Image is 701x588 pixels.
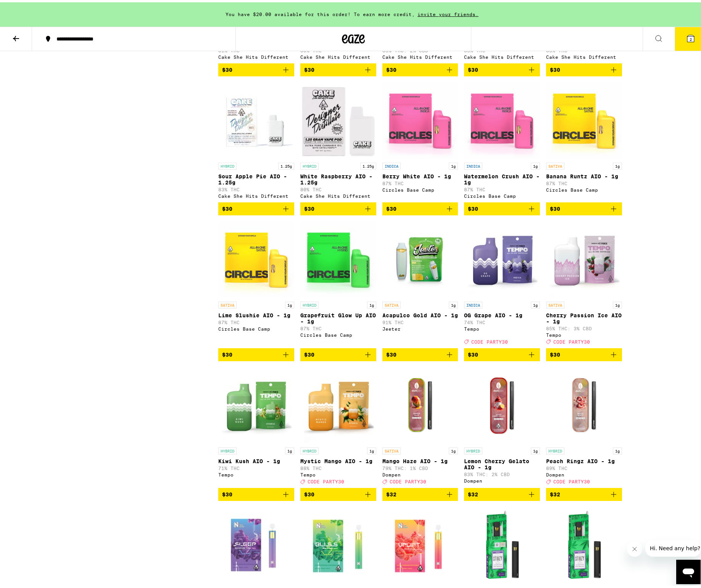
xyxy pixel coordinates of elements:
img: Circles Base Camp - Berry White AIO - 1g [382,80,458,157]
p: 1g [449,160,458,167]
button: Add to bag [464,200,540,213]
span: $30 [550,65,560,71]
button: Add to bag [218,486,294,499]
button: Add to bag [218,200,294,213]
span: $30 [222,349,232,355]
span: $30 [304,349,314,355]
div: Dompen [546,470,622,475]
p: Kiwi Kush AIO - 1g [218,456,294,462]
div: Tempo [300,470,376,475]
p: 87% THC [300,324,376,329]
div: Circles Base Camp [218,324,294,329]
p: 1g [531,299,540,306]
a: Open page for Watermelon Crush AIO - 1g from Circles Base Camp [464,80,540,200]
p: 74% THC [464,318,540,323]
p: HYBRID [300,160,319,167]
img: Circles Base Camp - Banana Runtz AIO - 1g [546,80,622,157]
img: Dompen - Peach Ringz AIO - 1g [546,365,622,441]
p: 71% THC [218,464,294,468]
span: $30 [222,489,232,495]
button: Add to bag [300,346,376,359]
p: 1g [285,299,294,306]
p: Lemon Cherry Gelato AIO - 1g [464,456,540,468]
img: New Norm - Sleep: Granddaddy Purple - 1g [218,505,294,581]
p: 87% THC [464,185,540,190]
button: Add to bag [546,200,622,213]
img: Cake She Hits Different - White Raspberry AIO - 1.25g [300,80,376,157]
a: Open page for Berry White AIO - 1g from Circles Base Camp [382,80,458,200]
img: Circles Base Camp - Watermelon Crush AIO - 1g [464,80,540,157]
button: Add to bag [300,200,376,213]
p: HYBRID [464,445,482,452]
p: INDICA [382,160,401,167]
span: $30 [550,204,560,210]
div: Cake She Hits Different [546,52,622,57]
button: Add to bag [382,200,458,213]
span: invite your friends. [415,10,481,15]
button: Add to bag [546,346,622,359]
img: STIIIZY - OG Kush AIO - 1g [464,505,540,581]
p: White Raspberry AIO - 1.25g [300,171,376,183]
span: $30 [386,204,396,210]
p: 87% THC [218,318,294,323]
p: 1g [531,160,540,167]
span: 2 [690,35,692,39]
div: Dompen [464,476,540,481]
div: Circles Base Camp [382,185,458,190]
button: Add to bag [300,61,376,74]
button: Add to bag [382,486,458,499]
span: $30 [468,349,478,355]
img: Tempo - Mystic Mango AIO - 1g [300,365,376,441]
p: Mystic Mango AIO - 1g [300,456,376,462]
a: Open page for Kiwi Kush AIO - 1g from Tempo [218,365,294,486]
p: 87% THC [382,179,458,184]
p: SATIVA [218,299,237,306]
img: Circles Base Camp - Lime Slushie AIO - 1g [218,219,294,296]
p: SATIVA [546,299,564,306]
div: Cake She Hits Different [382,52,458,57]
img: Dompen - Mango Haze AIO - 1g [382,365,458,441]
span: $30 [304,489,314,495]
p: Banana Runtz AIO - 1g [546,171,622,177]
p: HYBRID [218,160,237,167]
a: Open page for Sour Apple Pie AIO - 1.25g from Cake She Hits Different [218,80,294,200]
p: Cherry Passion Ice AIO - 1g [546,310,622,322]
p: Sour Apple Pie AIO - 1.25g [218,171,294,183]
p: HYBRID [218,445,237,452]
a: Open page for Banana Runtz AIO - 1g from Circles Base Camp [546,80,622,200]
span: CODE PARTY30 [308,477,344,482]
span: $32 [550,489,560,495]
span: $30 [468,204,478,210]
a: Open page for Lime Slushie AIO - 1g from Circles Base Camp [218,219,294,346]
img: Jeeter - Acapulco Gold AIO - 1g [382,219,458,296]
a: Open page for White Raspberry AIO - 1.25g from Cake She Hits Different [300,80,376,200]
div: Circles Base Camp [546,185,622,190]
img: STIIIZY - Watermelon Z AIO - 1g [546,505,622,581]
p: 87% THC [546,179,622,184]
img: New Norm - Uplift: Green Crack - 1g [382,505,458,581]
span: CODE PARTY30 [390,477,426,482]
span: CODE PARTY30 [553,477,590,482]
p: Peach Ringz AIO - 1g [546,456,622,462]
span: $30 [304,204,314,210]
p: SATIVA [382,299,401,306]
p: OG Grape AIO - 1g [464,310,540,316]
p: 83% THC [218,185,294,190]
iframe: Button to launch messaging window [676,557,701,582]
p: SATIVA [546,160,564,167]
p: 1g [613,445,622,452]
p: HYBRID [546,445,564,452]
p: 1g [285,445,294,452]
span: $30 [550,349,560,355]
p: Lime Slushie AIO - 1g [218,310,294,316]
div: Circles Base Camp [464,191,540,196]
p: Acapulco Gold AIO - 1g [382,310,458,316]
div: Jeeter [382,324,458,329]
img: Tempo - Cherry Passion Ice AIO - 1g [546,219,622,296]
button: Add to bag [218,61,294,74]
button: Add to bag [382,346,458,359]
img: Cake She Hits Different - Sour Apple Pie AIO - 1.25g [218,80,294,157]
button: Add to bag [464,486,540,499]
button: Add to bag [464,346,540,359]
